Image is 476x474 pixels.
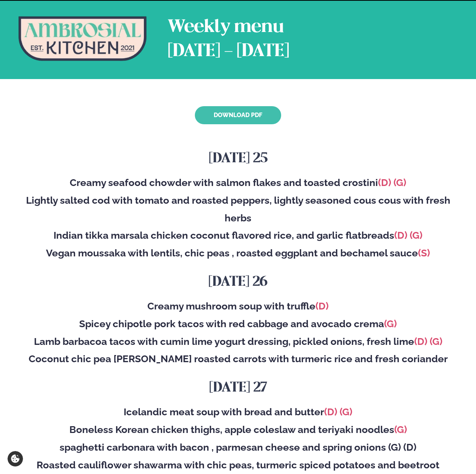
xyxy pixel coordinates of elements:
div: [DATE] - [DATE] [168,40,289,64]
h3: [DATE] 27 [18,379,457,397]
div: spaghetti carbonara with bacon , parmesan cheese and spring onions (G) (D) [18,439,457,456]
div: Vegan moussaka with lentils, chic peas , roasted eggplant and bechamel sauce [18,244,457,262]
div: Boneless Korean chicken thighs, apple coleslaw and teriyaki noodles [18,421,457,439]
h3: [DATE] 26 [18,273,457,291]
div: Weekly menu [168,15,289,40]
span: (G) [384,318,397,329]
span: (D) (G) [414,336,442,347]
a: Download PDF [195,106,281,124]
span: (D) (G) [378,177,406,188]
span: (D) (G) [394,230,422,241]
span: (D) (G) [324,406,352,418]
div: Creamy seafood chowder with salmon flakes and toasted crostini [18,174,457,192]
div: Spicey chipotle pork tacos with red cabbage and avocado crema [18,315,457,333]
div: Icelandic meat soup with bread and butter [18,403,457,421]
div: Indian tikka marsala chicken coconut flavored rice, and garlic flatbreads [18,227,457,244]
a: Cookie settings [8,451,23,466]
div: Lightly salted cod with tomato and roasted peppers, lightly seasoned cous cous with fresh herbs [18,192,457,227]
h3: [DATE] 25 [18,150,457,168]
div: Creamy mushroom soup with truffle [18,297,457,315]
img: Logo [18,16,147,61]
span: (G) [394,424,407,435]
span: (S) [418,247,430,259]
div: Coconut chic pea [PERSON_NAME] roasted carrots with turmeric rice and fresh coriander [18,350,457,368]
div: Lamb barbacoa tacos with cumin lime yogurt dressing, pickled onions, fresh lime [18,333,457,351]
span: (D) [315,300,329,312]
